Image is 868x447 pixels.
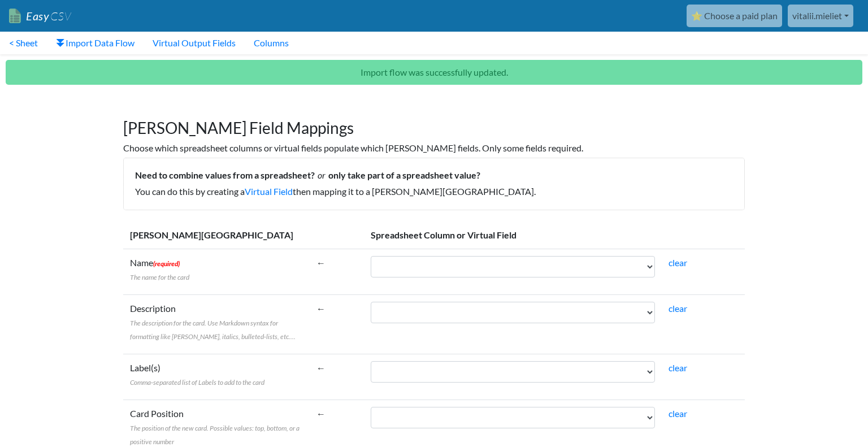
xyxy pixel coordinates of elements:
[310,354,364,400] td: ←
[245,32,298,54] a: Columns
[123,222,310,249] th: [PERSON_NAME][GEOGRAPHIC_DATA]
[123,142,745,153] h6: Choose which spreadsheet columns or virtual fields populate which [PERSON_NAME] fields. Only some...
[49,9,71,23] span: CSV
[364,222,745,249] th: Spreadsheet Column or Virtual Field
[669,257,687,268] a: clear
[669,362,687,373] a: clear
[153,259,180,268] span: (required)
[47,32,144,54] a: Import Data Flow
[130,256,189,283] label: Name
[669,303,687,314] a: clear
[144,32,245,54] a: Virtual Output Fields
[130,302,303,342] label: Description
[310,249,364,294] td: ←
[130,361,264,388] label: Label(s)
[669,408,687,419] a: clear
[130,273,189,281] span: The name for the card
[245,186,293,197] a: Virtual Field
[123,107,745,138] h1: [PERSON_NAME] Field Mappings
[135,185,733,198] p: You can do this by creating a then mapping it to a [PERSON_NAME][GEOGRAPHIC_DATA].
[130,424,300,446] span: The position of the new card. Possible values: top, bottom, or a positive number
[130,319,296,341] span: The description for the card. Use Markdown syntax for formatting like [PERSON_NAME], italics, bul...
[687,5,782,27] a: ⭐ Choose a paid plan
[788,5,853,27] a: vitalii.mieliet
[315,170,328,180] i: or
[310,294,364,354] td: ←
[130,378,264,387] span: Comma-separated list of Labels to add to the card
[9,5,71,28] a: EasyCSV
[6,60,862,85] p: Import flow was successfully updated.
[135,170,733,180] h5: Need to combine values from a spreadsheet? only take part of a spreadsheet value?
